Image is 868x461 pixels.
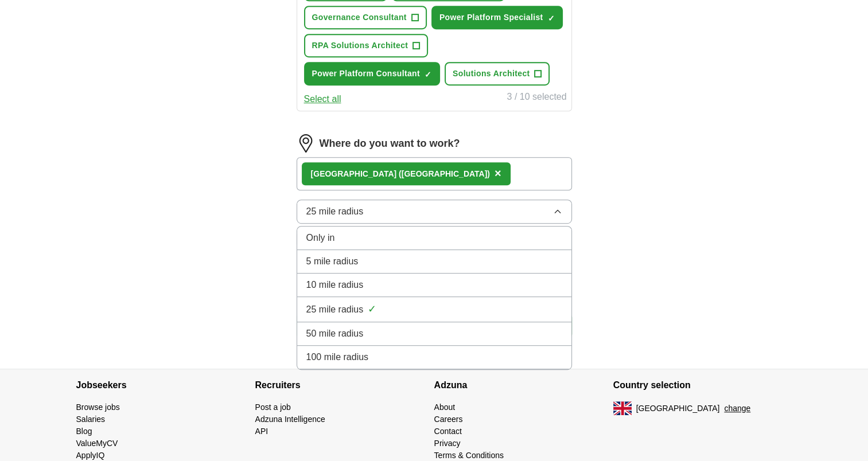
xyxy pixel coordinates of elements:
[297,200,572,224] button: 25 mile radius
[76,415,106,424] a: Salaries
[724,403,750,415] button: change
[434,415,463,424] a: Careers
[304,6,427,29] button: Governance Consultant
[312,68,420,80] span: Power Platform Consultant
[311,169,397,178] strong: [GEOGRAPHIC_DATA]
[76,451,105,460] a: ApplyIQ
[306,255,359,268] span: 5 mile radius
[453,68,530,80] span: Solutions Architect
[255,415,325,424] a: Adzuna Intelligence
[495,165,501,182] button: ×
[306,303,364,317] span: 25 mile radius
[495,167,501,179] span: ×
[304,92,341,106] button: Select all
[304,62,440,85] button: Power Platform Consultant✓
[297,134,315,153] img: location.png
[445,62,550,85] button: Solutions Architect
[255,403,291,412] a: Post a job
[76,439,118,448] a: ValueMyCV
[304,34,429,57] button: RPA Solutions Architect
[306,327,364,341] span: 50 mile radius
[636,403,720,415] span: [GEOGRAPHIC_DATA]
[399,169,490,178] span: ([GEOGRAPHIC_DATA])
[613,369,792,401] h4: Country selection
[306,205,364,218] span: 25 mile radius
[434,439,461,448] a: Privacy
[439,11,543,24] span: Power Platform Specialist
[368,302,376,317] span: ✓
[76,403,120,412] a: Browse jobs
[431,6,563,29] button: Power Platform Specialist✓
[434,403,456,412] a: About
[306,278,364,292] span: 10 mile radius
[306,231,335,245] span: Only in
[547,14,554,23] span: ✓
[255,427,268,436] a: API
[76,427,92,436] a: Blog
[312,11,407,24] span: Governance Consultant
[312,40,408,52] span: RPA Solutions Architect
[306,350,369,364] span: 100 mile radius
[434,427,462,436] a: Contact
[425,70,431,79] span: ✓
[507,90,566,106] div: 3 / 10 selected
[434,451,504,460] a: Terms & Conditions
[320,136,460,151] label: Where do you want to work?
[613,401,632,415] img: UK flag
